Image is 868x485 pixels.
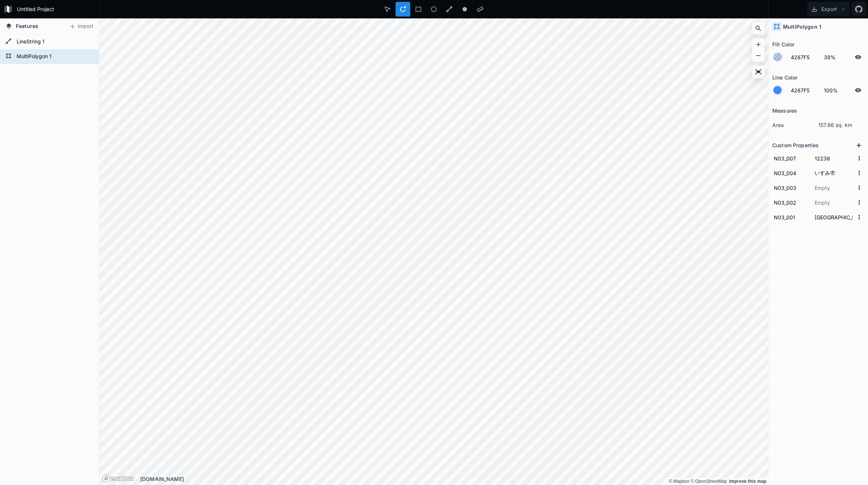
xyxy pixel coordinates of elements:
input: Name [772,153,809,164]
h2: Custom Properties [772,139,819,151]
a: Mapbox [669,479,689,484]
input: Empty [813,182,854,193]
input: Name [772,167,809,178]
h2: Line Color [772,72,797,83]
dd: 157.86 sq. km [818,121,864,129]
h2: Measures [772,105,797,116]
input: Empty [813,197,854,208]
dt: area [772,121,818,129]
div: [DOMAIN_NAME] [140,475,768,483]
input: Empty [813,153,854,164]
input: Empty [813,167,854,178]
input: Empty [813,212,854,223]
input: Name [772,182,809,193]
h2: Fill Color [772,39,794,50]
input: Name [772,212,809,223]
a: Mapbox logo [102,474,134,483]
button: Import [65,21,97,32]
span: Features [16,22,38,30]
h4: MultiPolygon 1 [783,23,821,31]
button: Export [807,2,850,17]
input: Name [772,197,809,208]
a: Map feedback [729,479,766,484]
a: OpenStreetMap [691,479,727,484]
